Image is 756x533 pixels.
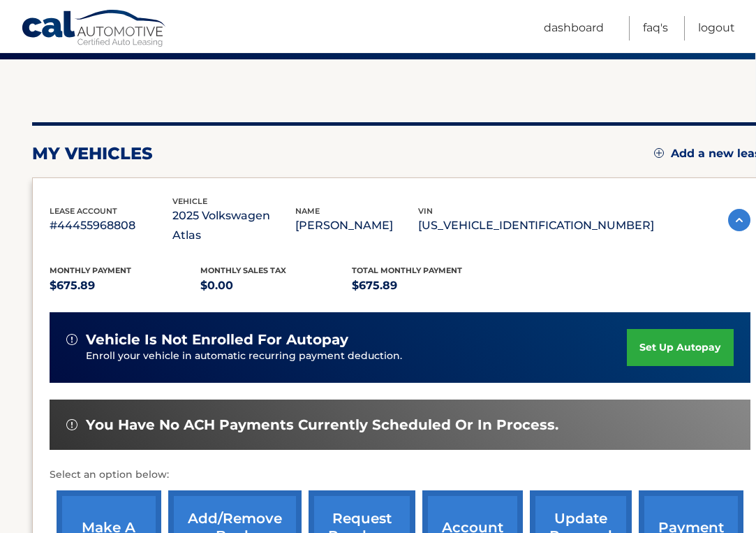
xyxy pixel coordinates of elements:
p: 2025 Volkswagen Atlas [172,206,295,245]
p: $675.89 [352,276,503,295]
span: Monthly sales Tax [200,265,286,275]
img: alert-white.svg [66,419,77,430]
a: FAQ's [643,16,668,41]
span: Total Monthly Payment [352,265,462,275]
a: Logout [698,16,735,41]
span: vehicle is not enrolled for autopay [86,331,348,349]
p: #44455968808 [50,216,172,235]
p: [US_VEHICLE_IDENTIFICATION_NUMBER] [418,216,654,235]
img: add.svg [654,148,664,158]
p: $675.89 [50,276,201,295]
p: [PERSON_NAME] [295,216,418,235]
a: Dashboard [544,16,604,41]
img: accordion-active.svg [728,209,750,231]
span: Monthly Payment [50,265,131,275]
a: Cal Automotive [21,9,168,50]
img: alert-white.svg [66,334,77,345]
p: Select an option below: [50,467,750,483]
p: $0.00 [200,276,352,295]
span: vehicle [172,196,207,206]
p: Enroll your vehicle in automatic recurring payment deduction. [86,349,628,364]
span: lease account [50,206,117,216]
a: set up autopay [627,329,733,366]
h2: my vehicles [32,143,153,164]
span: vin [418,206,433,216]
span: You have no ACH payments currently scheduled or in process. [86,416,558,434]
span: name [295,206,320,216]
